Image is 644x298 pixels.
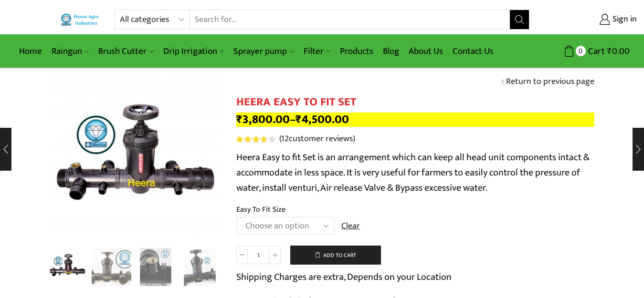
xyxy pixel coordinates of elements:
[296,110,302,129] span: ₹
[236,269,452,285] p: Shipping Charges are extra, Depends on your Location
[136,248,176,288] a: IMG_1482
[248,246,269,264] input: Product quantity
[290,246,381,265] button: Add to cart
[229,40,298,62] a: Sprayer pump
[236,113,594,127] p: –
[236,110,243,129] span: ₹
[610,13,637,26] span: Sign in
[92,248,131,286] li: 2 / 8
[236,110,290,129] bdi: 3,800.00
[378,40,404,62] a: Blog
[236,136,266,143] span: Rated out of 5 based on customer ratings
[236,150,594,195] p: Heera Easy to fit Set is an arrangement which can keep all head unit components intact & accommod...
[279,133,355,145] a: (12customer reviews)
[158,40,229,62] a: Drip Irrigation
[47,40,94,62] a: Raingun
[14,40,47,62] a: Home
[236,204,285,215] label: Easy To Fit Size
[607,44,612,59] span: ₹
[544,11,637,28] a: Sign in
[48,248,87,286] li: 1 / 8
[180,248,220,286] li: 4 / 8
[607,44,630,59] bdi: 0.00
[236,95,594,109] h1: HEERA EASY TO FIT SET
[404,40,448,62] a: About Us
[136,248,176,286] li: 3 / 8
[296,110,349,129] bdi: 4,500.00
[299,40,335,62] a: Filter
[281,132,289,146] span: 12
[539,42,630,60] a: 0 Cart ₹0.00
[506,76,594,88] a: Return to previous page
[92,248,131,288] a: IMG_1477
[48,247,87,286] img: Heera Easy To Fit Set
[448,40,498,62] a: Contact Us
[341,220,360,233] a: Clear options
[576,46,586,56] span: 0
[335,40,378,62] a: Products
[50,72,222,243] div: 1 / 8
[510,10,529,29] button: Search button
[180,248,220,288] a: IMG_1483
[94,40,158,62] a: Brush Cutter
[586,45,605,58] span: Cart
[50,72,222,243] img: Heera Easy To Fit Set
[236,136,277,143] span: 12
[190,10,510,29] input: Search for...
[236,136,275,143] div: Rated 3.83 out of 5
